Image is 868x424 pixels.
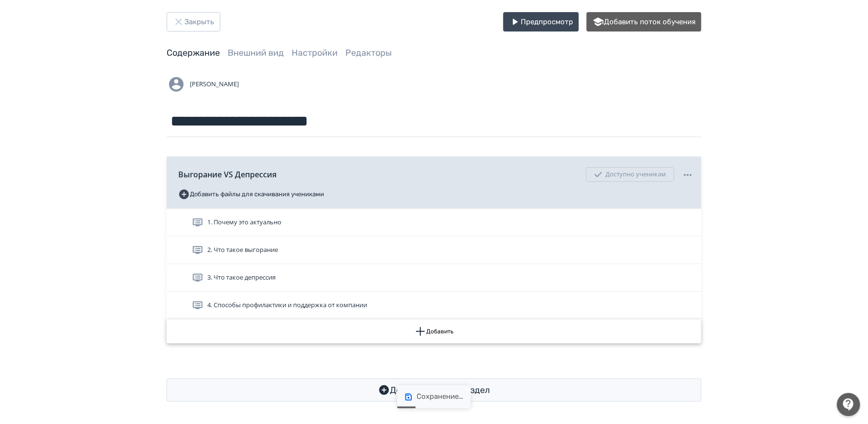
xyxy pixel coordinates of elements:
[207,218,281,227] span: 1. Почему это актуально
[345,47,392,58] a: Редакторы
[190,79,239,89] span: [PERSON_NAME]
[587,12,701,31] button: Добавить поток обучения
[178,187,324,202] button: Добавить файлы для скачивания учениками
[207,245,278,255] span: 2. Что такое выгорание
[167,378,701,402] button: Добавить новый раздел
[503,12,579,31] button: Предпросмотр
[207,273,276,283] span: 3. Что такое депрессия
[417,392,463,402] div: Сохранение…
[167,47,220,58] a: Содержание
[167,12,220,31] button: Закрыть
[167,292,701,319] div: 4. Способы профилактики и поддержка от компании
[167,236,701,264] div: 2. Что такое выгорание
[178,169,277,180] span: Выгорание VS Депрессия
[167,319,701,344] button: Добавить
[228,47,284,58] a: Внешний вид
[207,300,367,310] span: 4. Способы профилактики и поддержка от компании
[586,167,674,182] div: Доступно ученикам
[167,264,701,292] div: 3. Что такое депрессия
[292,47,338,58] a: Настройки
[167,209,701,236] div: 1. Почему это актуально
